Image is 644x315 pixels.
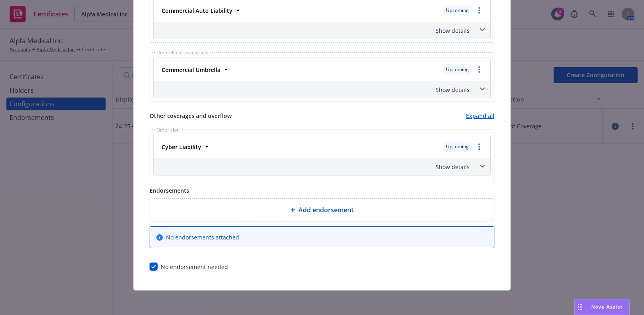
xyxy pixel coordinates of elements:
[155,26,470,35] div: Show details
[150,198,494,221] div: Add endorsement
[155,163,470,171] div: Show details
[150,112,232,120] span: Other coverages and overflow
[161,263,228,271] div: No endorsement needed
[154,158,490,175] div: Show details
[162,66,220,74] strong: Commercial Umbrella
[446,143,469,150] span: Upcoming
[154,81,490,98] div: Show details
[155,50,210,55] span: Umbrella or excess slot
[446,66,469,73] span: Upcoming
[166,233,239,241] span: No endorsements attached
[474,6,484,15] a: more
[474,65,484,74] a: more
[162,143,201,151] strong: Cyber Liability
[154,22,490,39] div: Show details
[298,205,354,215] span: Add endorsement
[162,7,232,14] strong: Commercial Auto Liability
[155,128,180,132] span: Other slot
[466,112,494,120] a: Expand all
[150,187,189,194] span: Endorsements
[574,299,630,315] button: Nova Assist
[591,303,623,310] span: Nova Assist
[446,7,469,14] span: Upcoming
[155,86,470,94] div: Show details
[575,299,585,315] div: Drag to move
[474,142,484,152] a: more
